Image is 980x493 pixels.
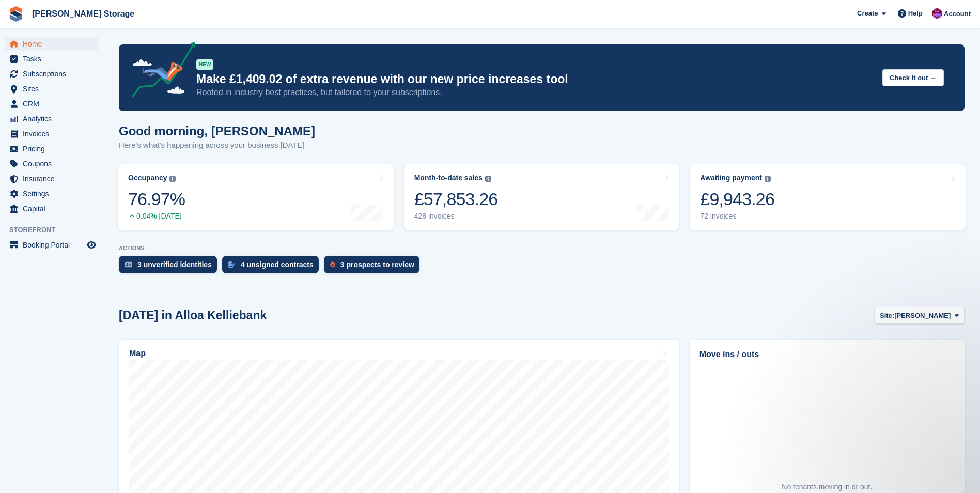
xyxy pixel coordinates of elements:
a: 3 prospects to review [324,256,425,279]
div: £9,943.26 [700,189,774,210]
h2: Map [129,349,146,358]
p: ACTIONS [119,245,965,252]
p: Make £1,409.02 of extra revenue with our new price increases tool [196,72,874,87]
span: Subscriptions [23,67,85,81]
a: Preview store [85,239,98,251]
a: Awaiting payment £9,943.26 72 invoices [690,164,966,230]
div: 76.97% [128,189,185,210]
h1: Good morning, [PERSON_NAME] [119,124,315,138]
a: menu [5,52,98,66]
img: contract_signature_icon-13c848040528278c33f63329250d36e43548de30e8caae1d1a13099fd9432cc5.svg [228,261,236,268]
img: icon-info-grey-7440780725fd019a000dd9b08b2336e03edf1995a4989e88bcd33f0948082b44.svg [169,176,176,182]
span: Capital [23,202,85,216]
a: menu [5,97,98,111]
div: No tenants moving in or out. [782,482,872,492]
p: Rooted in industry best practices, but tailored to your subscriptions. [196,87,874,98]
a: menu [5,202,98,216]
span: Analytics [23,112,85,126]
span: Settings [23,187,85,201]
a: menu [5,67,98,81]
span: Account [944,9,971,19]
a: Month-to-date sales £57,853.26 428 invoices [404,164,680,230]
a: menu [5,238,98,252]
span: Coupons [23,157,85,171]
img: stora-icon-8386f47178a22dfd0bd8f6a31ec36ba5ce8667c1dd55bd0f319d3a0aa187defe.svg [8,6,24,22]
a: menu [5,172,98,186]
span: Tasks [23,52,85,66]
a: 3 unverified identities [119,256,222,279]
a: Occupancy 76.97% 0.04% [DATE] [118,164,394,230]
span: Insurance [23,172,85,186]
img: Audra Whitelaw [932,8,942,19]
div: Month-to-date sales [414,174,483,182]
div: 3 prospects to review [340,260,414,269]
a: menu [5,37,98,51]
img: verify_identity-adf6edd0f0f0b5bbfe63781bf79b02c33cf7c696d77639b501bdc392416b5a36.svg [125,261,132,268]
div: £57,853.26 [414,189,498,210]
span: Booking Portal [23,238,85,252]
img: prospect-51fa495bee0391a8d652442698ab0144808aea92771e9ea1ae160a38d050c398.svg [330,261,335,268]
a: menu [5,187,98,201]
span: [PERSON_NAME] [894,311,951,321]
img: price-adjustments-announcement-icon-8257ccfd72463d97f412b2fc003d46551f7dbcb40ab6d574587a9cd5c0d94... [123,42,196,101]
div: 3 unverified identities [137,260,212,269]
div: 4 unsigned contracts [241,260,314,269]
a: menu [5,127,98,141]
span: Site: [880,311,894,321]
div: 0.04% [DATE] [128,212,185,221]
span: Create [857,8,878,19]
a: menu [5,142,98,156]
span: CRM [23,97,85,111]
a: [PERSON_NAME] Storage [28,5,138,22]
span: Sites [23,82,85,96]
div: Occupancy [128,174,167,182]
p: Here's what's happening across your business [DATE] [119,140,315,151]
div: 72 invoices [700,212,774,221]
div: NEW [196,59,213,70]
span: Pricing [23,142,85,156]
span: Home [23,37,85,51]
span: Invoices [23,127,85,141]
span: Help [908,8,923,19]
a: menu [5,157,98,171]
img: icon-info-grey-7440780725fd019a000dd9b08b2336e03edf1995a4989e88bcd33f0948082b44.svg [765,176,771,182]
span: Storefront [9,225,103,235]
img: icon-info-grey-7440780725fd019a000dd9b08b2336e03edf1995a4989e88bcd33f0948082b44.svg [485,176,491,182]
a: 4 unsigned contracts [222,256,324,279]
button: Site: [PERSON_NAME] [874,307,965,324]
div: Awaiting payment [700,174,762,182]
a: menu [5,112,98,126]
a: menu [5,82,98,96]
h2: [DATE] in Alloa Kelliebank [119,309,267,322]
h2: Move ins / outs [699,348,955,361]
div: 428 invoices [414,212,498,221]
button: Check it out → [882,69,944,86]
